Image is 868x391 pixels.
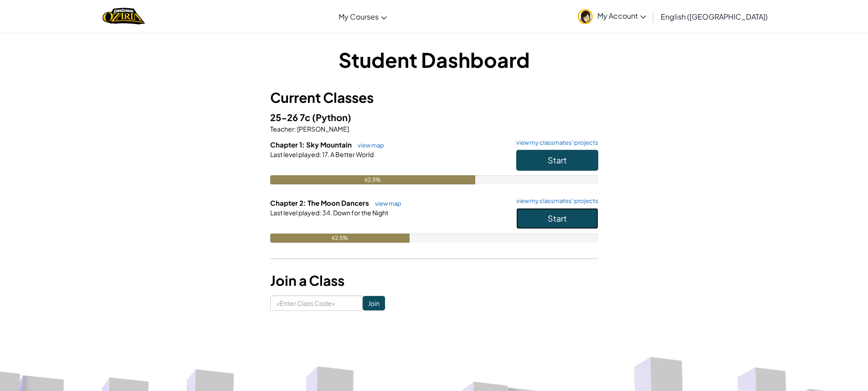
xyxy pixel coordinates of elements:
a: view my classmates' projects [512,198,598,204]
span: Chapter 1: Sky Mountain [270,140,353,149]
span: 17. [321,150,329,158]
div: 42.5% [270,234,410,243]
h3: Current Classes [270,87,598,108]
span: Start [548,213,567,223]
span: English ([GEOGRAPHIC_DATA]) [661,12,768,21]
div: 62.5% [270,175,475,184]
span: (Python) [312,112,351,123]
span: A Better World [329,150,374,158]
span: My Courses [339,12,379,21]
img: Home [103,7,145,25]
span: Teacher [270,125,294,133]
span: Down for the Night [332,208,388,217]
span: : [294,125,296,133]
span: Chapter 2: The Moon Dancers [270,198,370,207]
a: view map [353,142,384,149]
a: view my classmates' projects [512,140,598,146]
img: avatar [578,9,593,24]
h3: Join a Class [270,270,598,291]
a: view map [370,200,401,207]
span: : [319,208,321,217]
a: English ([GEOGRAPHIC_DATA]) [656,4,772,29]
span: [PERSON_NAME] [296,125,349,133]
button: Start [516,208,598,229]
span: : [319,150,321,158]
button: Start [516,150,598,171]
span: My Account [597,11,646,20]
h1: Student Dashboard [270,46,598,74]
span: 25-26 7c [270,112,312,123]
span: 34. [321,208,332,217]
input: Join [363,296,385,310]
a: My Courses [334,4,391,29]
input: <Enter Class Code> [270,295,363,311]
span: Last level played [270,150,319,158]
a: My Account [573,2,651,30]
span: Start [548,155,567,165]
a: Ozaria by CodeCombat logo [103,7,145,25]
span: Last level played [270,208,319,217]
